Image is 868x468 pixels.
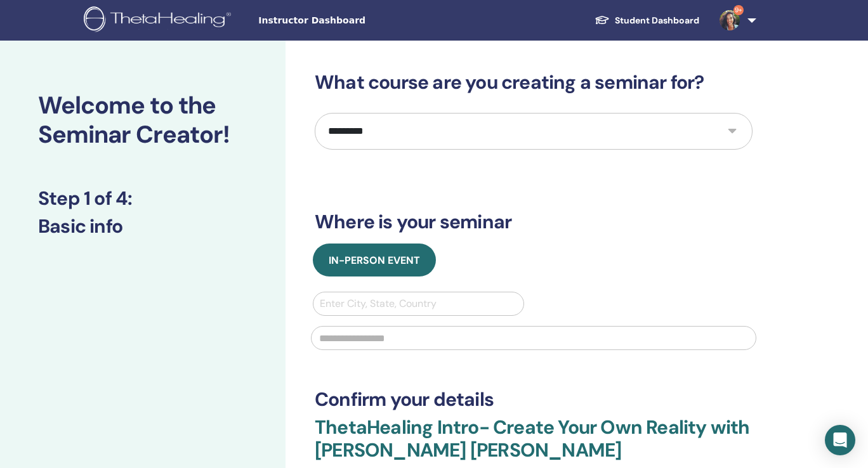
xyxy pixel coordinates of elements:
img: graduation-cap-white.svg [595,15,610,25]
span: In-Person Event [329,254,420,267]
h3: What course are you creating a seminar for? [315,71,753,94]
span: 9+ [733,5,744,15]
img: default.jpg [720,10,740,30]
h3: Where is your seminar [315,211,753,233]
h3: Step 1 of 4 : [38,187,247,210]
button: In-Person Event [313,244,436,276]
a: Student Dashboard [584,9,709,32]
h2: Welcome to the Seminar Creator! [38,91,247,149]
img: logo.png [84,6,235,35]
h3: Basic info [38,215,247,238]
h3: Confirm your details [315,388,753,411]
span: Instructor Dashboard [258,14,449,27]
div: Open Intercom Messenger [825,425,855,455]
